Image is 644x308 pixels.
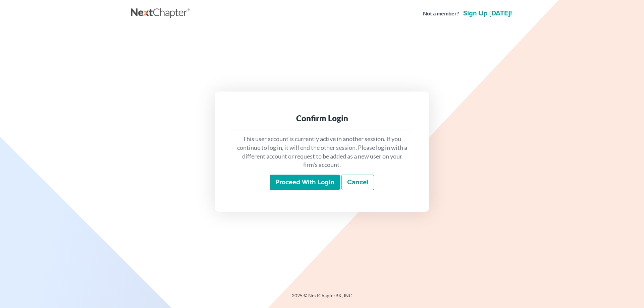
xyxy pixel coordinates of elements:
[131,292,513,304] div: 2025 © NextChapterBK, INC
[236,113,408,124] div: Confirm Login
[236,135,408,169] p: This user account is currently active in another session. If you continue to log in, it will end ...
[462,10,513,17] a: Sign up [DATE]!
[270,175,340,190] input: Proceed with login
[423,10,459,17] strong: Not a member?
[341,175,374,190] a: Cancel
